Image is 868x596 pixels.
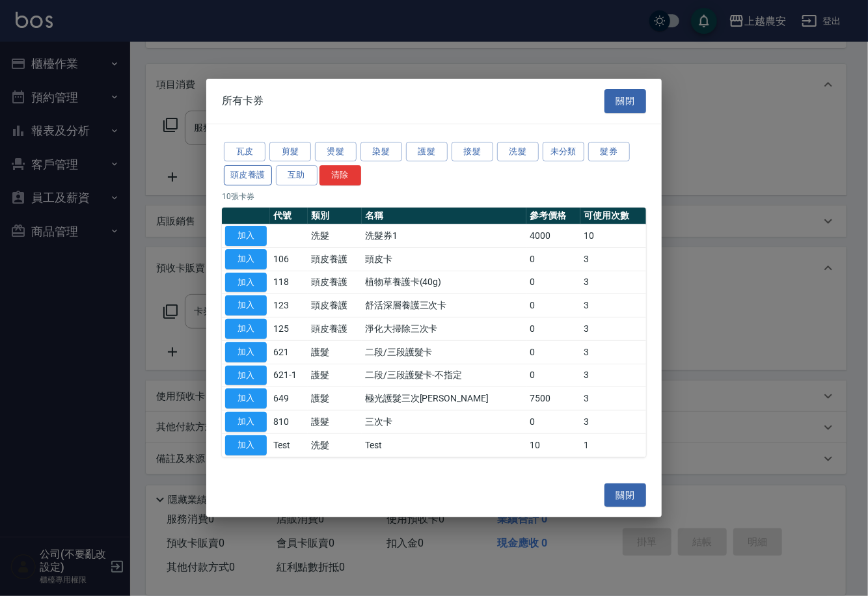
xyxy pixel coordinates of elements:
[543,142,584,162] button: 未分類
[270,318,308,341] td: 125
[580,318,646,341] td: 3
[308,411,362,434] td: 護髮
[225,366,267,386] button: 加入
[224,165,272,185] button: 頭皮養護
[580,411,646,434] td: 3
[270,208,308,224] th: 代號
[580,247,646,271] td: 3
[580,364,646,387] td: 3
[580,340,646,364] td: 3
[270,433,308,457] td: Test
[269,142,311,162] button: 剪髮
[308,340,362,364] td: 護髮
[526,340,580,364] td: 0
[526,364,580,387] td: 0
[225,319,267,339] button: 加入
[308,433,362,457] td: 洗髮
[526,224,580,248] td: 4000
[222,94,264,107] span: 所有卡券
[604,89,646,113] button: 關閉
[526,318,580,341] td: 0
[308,294,362,318] td: 頭皮養護
[406,142,448,162] button: 護髮
[315,142,357,162] button: 燙髮
[270,364,308,387] td: 621-1
[362,340,526,364] td: 二段/三段護髮卡
[270,271,308,294] td: 118
[308,224,362,248] td: 洗髮
[526,271,580,294] td: 0
[270,340,308,364] td: 621
[362,247,526,271] td: 頭皮卡
[225,342,267,362] button: 加入
[452,142,493,162] button: 接髮
[222,191,646,202] p: 10 張卡券
[362,387,526,411] td: 極光護髮三次[PERSON_NAME]
[580,271,646,294] td: 3
[308,364,362,387] td: 護髮
[270,294,308,318] td: 123
[225,388,267,409] button: 加入
[225,273,267,293] button: 加入
[497,142,539,162] button: 洗髮
[308,387,362,411] td: 護髮
[580,224,646,248] td: 10
[526,247,580,271] td: 0
[362,294,526,318] td: 舒活深層養護三次卡
[362,224,526,248] td: 洗髮券1
[526,294,580,318] td: 0
[362,271,526,294] td: 植物草養護卡(40g)
[362,208,526,224] th: 名稱
[362,318,526,341] td: 淨化大掃除三次卡
[526,208,580,224] th: 參考價格
[588,142,630,162] button: 髮券
[270,387,308,411] td: 649
[362,411,526,434] td: 三次卡
[225,249,267,269] button: 加入
[225,226,267,246] button: 加入
[270,247,308,271] td: 106
[225,435,267,455] button: 加入
[276,165,318,185] button: 互助
[319,165,361,185] button: 清除
[526,387,580,411] td: 7500
[580,208,646,224] th: 可使用次數
[308,208,362,224] th: 類別
[308,271,362,294] td: 頭皮養護
[270,411,308,434] td: 810
[308,318,362,341] td: 頭皮養護
[362,364,526,387] td: 二段/三段護髮卡-不指定
[360,142,402,162] button: 染髮
[580,433,646,457] td: 1
[225,412,267,432] button: 加入
[362,433,526,457] td: Test
[526,433,580,457] td: 10
[308,247,362,271] td: 頭皮養護
[526,411,580,434] td: 0
[225,295,267,316] button: 加入
[580,294,646,318] td: 3
[580,387,646,411] td: 3
[224,142,265,162] button: 瓦皮
[604,483,646,508] button: 關閉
